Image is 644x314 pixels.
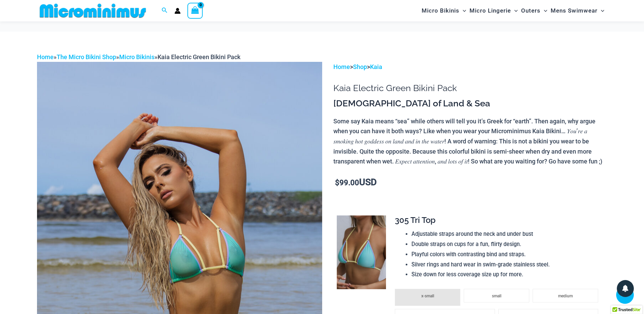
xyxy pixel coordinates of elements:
[335,178,339,187] span: $
[551,2,597,19] span: Mens Swimwear
[370,63,382,70] a: Kaia
[333,177,607,188] p: USD
[37,53,240,60] span: » » »
[468,2,519,19] a: Micro LingerieMenu ToggleMenu Toggle
[521,2,540,19] span: Outers
[411,260,602,270] li: Silver rings and hard wear in swim-grade stainless steel.
[158,53,240,60] span: Kaia Electric Green Bikini Pack
[333,98,607,109] h3: [DEMOGRAPHIC_DATA] of Land & Sea
[470,2,511,19] span: Micro Lingerie
[422,2,459,19] span: Micro Bikinis
[333,62,607,72] p: > >
[57,53,116,60] a: The Micro Bikini Shop
[492,294,501,298] span: small
[37,3,149,18] img: MM SHOP LOGO FLAT
[411,229,602,239] li: Adjustable straps around the neck and under bust
[174,8,181,14] a: Account icon link
[419,1,607,20] nav: Site Navigation
[558,294,573,298] span: medium
[540,2,547,19] span: Menu Toggle
[162,6,168,15] a: Search icon link
[37,53,54,60] a: Home
[421,294,434,298] span: x-small
[411,269,602,280] li: Size down for less coverage size up for more.
[519,2,549,19] a: OutersMenu ToggleMenu Toggle
[119,53,154,60] a: Micro Bikinis
[337,215,386,290] img: Kaia Electric Green 305 Top
[464,289,529,302] li: small
[333,63,350,70] a: Home
[333,83,607,93] h1: Kaia Electric Green Bikini Pack
[353,63,367,70] a: Shop
[549,2,606,19] a: Mens SwimwearMenu ToggleMenu Toggle
[420,2,468,19] a: Micro BikinisMenu ToggleMenu Toggle
[597,2,604,19] span: Menu Toggle
[395,289,460,306] li: x-small
[459,2,466,19] span: Menu Toggle
[411,249,602,260] li: Playful colors with contrasting bind and straps.
[511,2,518,19] span: Menu Toggle
[187,3,203,18] a: View Shopping Cart, empty
[533,289,598,302] li: medium
[395,215,436,225] span: 305 Tri Top
[333,116,607,167] p: Some say Kaia means “sea” while others will tell you it’s Greek for “earth”. Then again, why argu...
[411,239,602,249] li: Double straps on cups for a fun, flirty design.
[335,178,359,187] bdi: 99.00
